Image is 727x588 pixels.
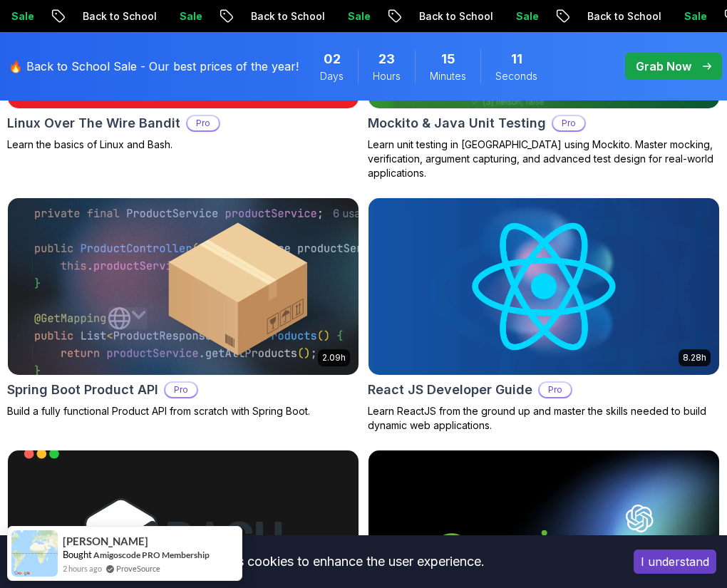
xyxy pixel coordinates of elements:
[7,113,180,133] h2: Linux Over The Wire Bandit
[540,383,571,397] p: Pro
[573,9,670,24] p: Back to School
[334,9,379,24] p: Sale
[324,49,341,69] span: 2 Days
[165,9,211,24] p: Sale
[68,9,165,24] p: Back to School
[670,9,716,24] p: Sale
[7,404,359,418] p: Build a fully functional Product API from scratch with Spring Boot.
[636,58,691,75] p: Grab Now
[165,383,197,397] p: Pro
[8,198,359,375] img: Spring Boot Product API card
[368,113,546,133] h2: Mockito & Java Unit Testing
[368,138,720,180] p: Learn unit testing in [GEOGRAPHIC_DATA] using Mockito. Master mocking, verification, argument cap...
[634,550,716,574] button: Accept cookies
[7,197,359,418] a: Spring Boot Product API card2.09hSpring Boot Product APIProBuild a fully functional Product API f...
[63,535,148,547] span: [PERSON_NAME]
[93,550,210,560] a: Amigoscode PRO Membership
[368,380,532,400] h2: React JS Developer Guide
[116,562,160,574] a: ProveSource
[553,116,584,130] p: Pro
[502,9,547,24] p: Sale
[320,69,344,83] span: Days
[430,69,466,83] span: Minutes
[511,49,522,69] span: 11 Seconds
[368,404,720,433] p: Learn ReactJS from the ground up and master the skills needed to build dynamic web applications.
[7,138,359,152] p: Learn the basics of Linux and Bash.
[7,380,158,400] h2: Spring Boot Product API
[187,116,219,130] p: Pro
[237,9,334,24] p: Back to School
[11,530,58,577] img: provesource social proof notification image
[9,58,299,75] p: 🔥 Back to School Sale - Our best prices of the year!
[11,546,612,577] div: This website uses cookies to enhance the user experience.
[368,198,719,375] img: React JS Developer Guide card
[495,69,537,83] span: Seconds
[378,49,395,69] span: 23 Hours
[63,549,92,560] span: Bought
[63,562,102,574] span: 2 hours ago
[441,49,455,69] span: 15 Minutes
[683,352,706,363] p: 8.28h
[322,352,346,363] p: 2.09h
[373,69,401,83] span: Hours
[405,9,502,24] p: Back to School
[368,197,720,433] a: React JS Developer Guide card8.28hReact JS Developer GuideProLearn ReactJS from the ground up and...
